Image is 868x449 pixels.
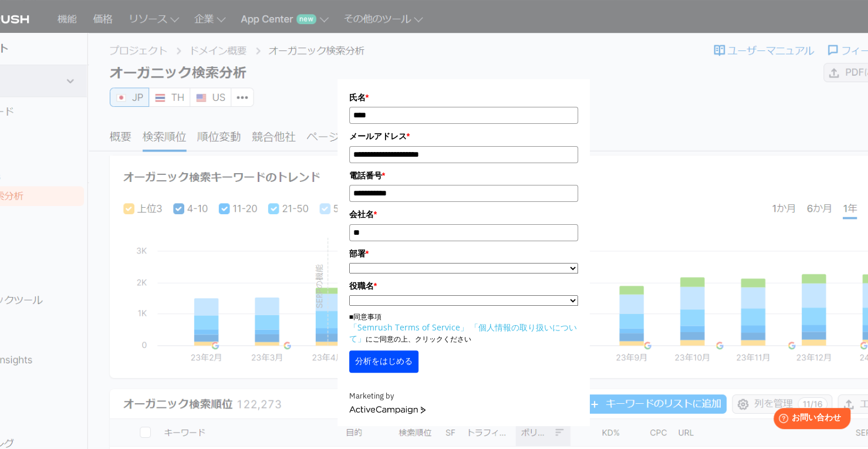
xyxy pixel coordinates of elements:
[349,169,578,182] label: 電話番号
[349,312,578,345] p: ■同意事項 にご同意の上、クリックください
[349,247,578,260] label: 部署
[349,130,578,143] label: メールアドレス
[349,91,578,104] label: 氏名
[764,403,855,436] iframe: Help widget launcher
[349,208,578,221] label: 会社名
[349,322,577,344] a: 「個人情報の取り扱いについて」
[349,279,578,292] label: 役職名
[349,390,578,403] div: Marketing by
[349,350,418,373] button: 分析をはじめる
[349,322,468,333] a: 「Semrush Terms of Service」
